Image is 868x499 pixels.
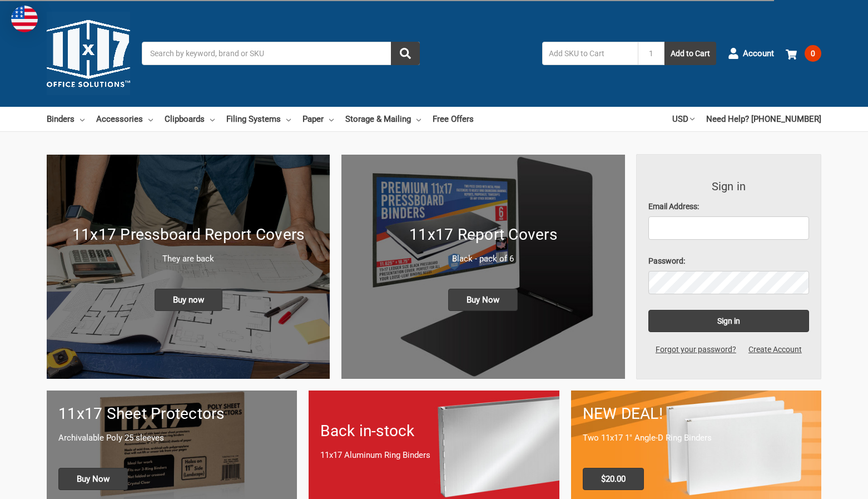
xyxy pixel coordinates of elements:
img: duty and tax information for United States [11,6,38,32]
img: 11x17.com [47,12,130,95]
a: Clipboards [165,107,215,131]
p: 11x17 Aluminum Ring Binders [320,449,547,462]
p: Two 11x17 1" Angle-D Ring Binders [583,432,810,444]
a: New 11x17 Pressboard Binders 11x17 Pressboard Report Covers They are back Buy now [47,155,330,379]
a: Filing Systems [226,107,291,131]
h1: 11x17 Pressboard Report Covers [58,223,318,246]
span: Buy now [155,289,222,311]
input: Add SKU to Cart [542,42,638,65]
span: Buy Now [448,289,518,311]
h3: Sign in [648,178,810,195]
p: Archivalable Poly 25 sleeves [58,432,285,444]
span: Buy Now [58,468,128,490]
label: Email Address: [648,201,810,213]
p: Black - pack of 6 [353,253,613,265]
a: Account [728,39,774,68]
a: Binders [47,107,85,131]
img: 11x17 Report Covers [341,155,624,379]
a: USD [672,107,695,131]
a: 0 [786,39,821,68]
a: Accessories [96,107,153,131]
h1: Back in-stock [320,419,547,443]
input: Sign in [648,310,810,332]
h1: 11x17 Report Covers [353,223,613,246]
a: Need Help? [PHONE_NUMBER] [706,107,821,131]
a: Free Offers [433,107,474,131]
h1: NEW DEAL! [583,402,810,426]
span: $20.00 [583,468,644,490]
button: Add to Cart [664,42,716,65]
img: New 11x17 Pressboard Binders [47,155,330,379]
a: Create Account [742,344,808,355]
h1: 11x17 Sheet Protectors [58,402,285,426]
a: Storage & Mailing [345,107,421,131]
input: Search by keyword, brand or SKU [142,42,420,65]
p: They are back [58,253,318,265]
a: Paper [302,107,334,131]
span: Account [743,47,774,60]
span: 0 [805,45,821,62]
a: Forgot your password? [649,344,742,355]
a: 11x17 Report Covers 11x17 Report Covers Black - pack of 6 Buy Now [341,155,624,379]
label: Password: [648,255,810,267]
